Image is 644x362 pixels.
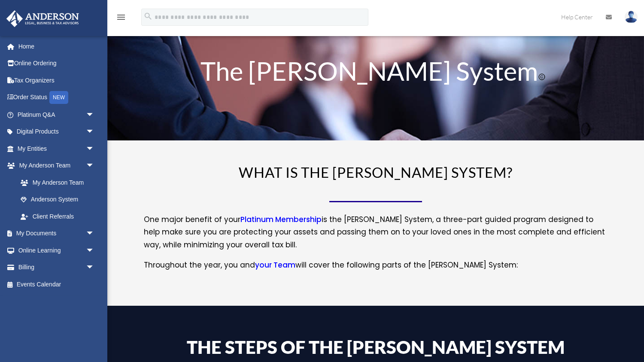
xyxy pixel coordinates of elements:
img: User Pic [625,11,638,23]
a: Anderson System [12,191,103,208]
div: NEW [49,91,68,104]
span: arrow_drop_down [86,242,103,259]
p: One major benefit of your is the [PERSON_NAME] System, a three-part guided program designed to he... [144,213,608,259]
h4: The Steps of the [PERSON_NAME] System [161,338,590,360]
a: Billingarrow_drop_down [6,259,107,276]
a: Home [6,38,107,55]
h1: The [PERSON_NAME] System [161,58,590,88]
span: WHAT IS THE [PERSON_NAME] SYSTEM? [239,164,513,181]
a: My Documentsarrow_drop_down [6,225,107,242]
a: My Anderson Teamarrow_drop_down [6,157,107,174]
a: Online Learningarrow_drop_down [6,242,107,259]
img: Anderson Advisors Platinum Portal [4,10,82,27]
a: Order StatusNEW [6,89,107,106]
a: Digital Productsarrow_drop_down [6,123,107,140]
a: Tax Organizers [6,72,107,89]
span: arrow_drop_down [86,225,103,243]
a: Client Referrals [12,208,107,225]
a: My Anderson Team [12,174,107,191]
a: Events Calendar [6,276,107,293]
a: Platinum Membership [240,214,322,229]
a: Platinum Q&Aarrow_drop_down [6,106,107,123]
span: arrow_drop_down [86,157,103,175]
a: Online Ordering [6,55,107,72]
span: arrow_drop_down [86,259,103,277]
span: arrow_drop_down [86,140,103,158]
span: arrow_drop_down [86,106,103,124]
a: menu [116,15,126,22]
i: search [143,12,153,21]
span: arrow_drop_down [86,123,103,141]
i: menu [116,12,126,22]
a: My Entitiesarrow_drop_down [6,140,107,157]
a: your Team [255,260,295,274]
p: Throughout the year, you and will cover the following parts of the [PERSON_NAME] System: [144,259,608,272]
